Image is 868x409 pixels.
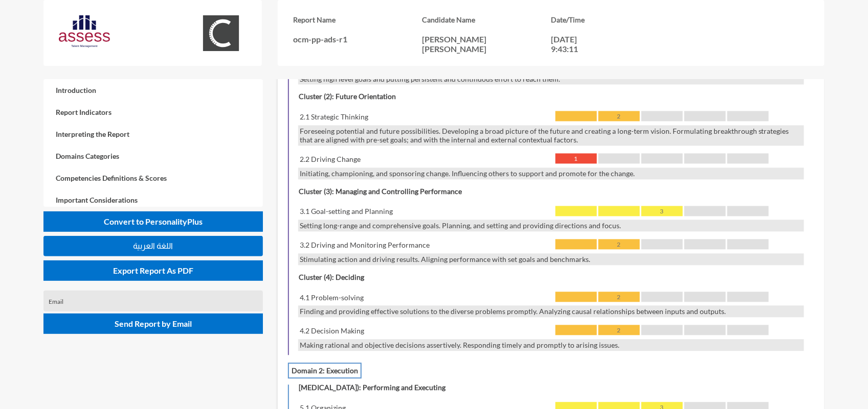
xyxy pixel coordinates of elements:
div: Foreseeing potential and future possibilities. Developing a broad picture of the future and creat... [298,125,804,146]
div: 3 [641,206,683,216]
h3: Date/Time [551,15,680,24]
a: Introduction [43,79,263,101]
a: Competencies Definitions & Scores [43,167,263,189]
div: 2.1 Strategic Thinking [298,111,551,123]
div: 2 [598,111,640,121]
div: 3.2 Driving and Monitoring Performance [298,239,551,251]
h3: Report Name [293,15,422,24]
div: 4.1 Problem-solving [298,292,551,303]
h4: Cluster (4): Deciding [296,270,367,284]
span: Export Report As PDF [113,266,193,275]
p: [DATE] 9:43:11 [551,34,597,54]
button: Send Report by Email [43,314,263,334]
a: Interpreting the Report [43,123,263,145]
a: Report Indicators [43,101,263,123]
div: Finding and providing effective solutions to the diverse problems promptly. Analyzing causal rela... [298,305,804,317]
div: 2 [598,325,640,335]
h4: [MEDICAL_DATA]): Performing and Executing [296,380,448,394]
a: Domains Categories [43,145,263,167]
div: Setting long-range and comprehensive goals. Planning, and setting and providing directions and fo... [298,220,804,231]
button: اللغة العربية [43,236,263,256]
div: 3.1 Goal-setting and Planning [298,206,551,218]
h4: Cluster (2): Future Orientation [296,89,398,103]
span: اللغة العربية [133,242,173,250]
img: OCM.svg [195,15,247,51]
div: 2 [598,292,640,302]
div: 2 [598,239,640,249]
p: ocm-pp-ads-r1 [293,34,422,44]
div: Initiating, championing, and sponsoring change. Influencing others to support and promote for the... [298,167,804,179]
a: Important Considerations [43,189,263,211]
h3: Domain 2: Execution [288,363,362,378]
h3: Candidate Name [422,15,551,24]
div: 1 [555,153,597,163]
p: [PERSON_NAME] [PERSON_NAME] [422,34,551,54]
div: 2.2 Driving Change [298,153,551,165]
span: Send Report by Email [115,319,192,328]
img: AssessLogoo.svg [59,15,110,47]
button: Convert to PersonalityPlus [43,211,263,232]
div: Stimulating action and driving results. Aligning performance with set goals and benchmarks. [298,253,804,265]
h4: Cluster (3): Managing and Controlling Performance [296,184,464,198]
div: 4.2 Decision Making [298,325,551,336]
button: Export Report As PDF [43,260,263,281]
span: Convert to PersonalityPlus [104,216,203,226]
div: Making rational and objective decisions assertively. Responding timely and promptly to arising is... [298,339,804,351]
